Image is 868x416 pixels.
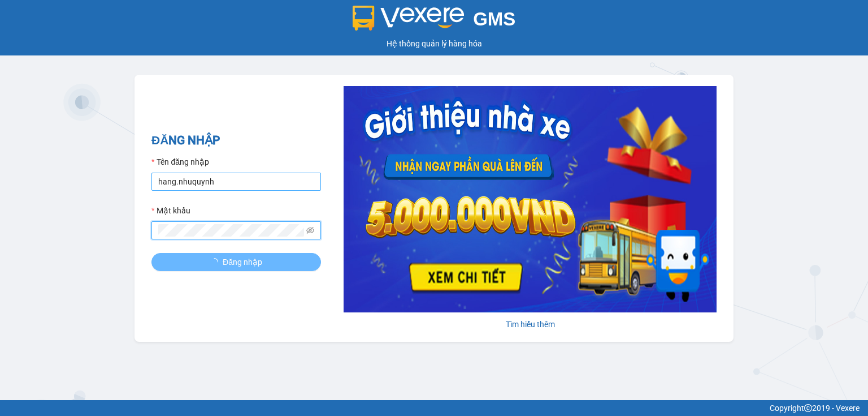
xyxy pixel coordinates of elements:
[353,6,465,31] img: logo 2
[473,8,515,29] span: GMS
[151,253,321,271] button: Đăng nhập
[158,224,304,237] input: Mật khẩu
[8,402,860,414] div: Copyright 2019 - Vexere
[151,156,209,168] label: Tên đăng nhập
[353,17,516,26] a: GMS
[306,226,314,234] span: eye-invisible
[344,86,717,312] img: banner-0
[344,318,717,331] div: Tìm hiểu thêm
[151,131,321,150] h2: ĐĂNG NHẬP
[210,258,223,266] span: loading
[151,173,321,191] input: Tên đăng nhập
[804,404,812,412] span: copyright
[3,37,865,50] div: Hệ thống quản lý hàng hóa
[151,204,190,217] label: Mật khẩu
[223,256,262,268] span: Đăng nhập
